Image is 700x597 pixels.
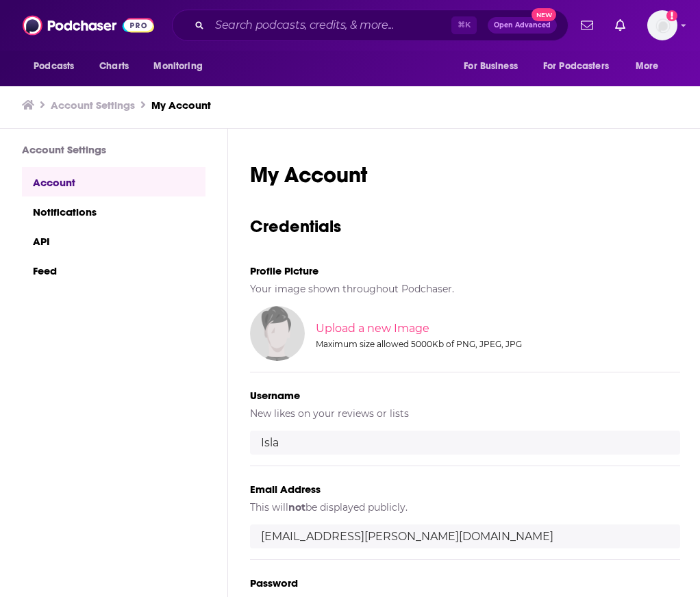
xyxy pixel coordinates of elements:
[22,226,205,255] a: API
[610,14,631,37] a: Show notifications dropdown
[24,53,92,79] button: open menu
[250,576,680,589] h5: Password
[22,143,205,156] h3: Account Settings
[534,53,629,79] button: open menu
[494,22,551,29] span: Open Advanced
[647,10,677,40] span: Logged in as Isla
[250,216,680,237] h3: Credentials
[666,10,677,21] svg: Add a profile image
[250,483,680,496] h5: Email Address
[250,524,680,548] input: email
[454,53,535,79] button: open menu
[210,14,451,36] input: Search podcasts, credits, & more...
[250,283,680,295] h5: Your image shown throughout Podchaser.
[636,57,659,76] span: More
[22,255,205,285] a: Feed
[575,14,599,37] a: Show notifications dropdown
[288,501,305,513] b: not
[250,407,680,420] h5: New likes on your reviews or lists
[250,162,680,188] h1: My Account
[23,12,154,38] img: Podchaser - Follow, Share and Rate Podcasts
[316,339,677,349] div: Maximum size allowed 5000Kb of PNG, JPEG, JPG
[250,264,680,277] h5: Profile Picture
[99,57,129,76] span: Charts
[153,57,202,76] span: Monitoring
[34,57,74,76] span: Podcasts
[22,196,205,226] a: Notifications
[250,431,680,455] input: username
[144,53,220,79] button: open menu
[543,57,609,76] span: For Podcasters
[488,17,557,34] button: Open AdvancedNew
[250,501,680,513] h5: This will be displayed publicly.
[647,10,677,40] button: Show profile menu
[172,10,568,41] div: Search podcasts, credits, & more...
[250,306,305,361] img: Your profile image
[532,8,556,21] span: New
[464,57,518,76] span: For Business
[90,53,137,79] a: Charts
[51,99,135,112] a: Account Settings
[250,389,680,402] h5: Username
[451,16,477,34] span: ⌘ K
[626,53,676,79] button: open menu
[22,167,205,196] a: Account
[151,99,211,112] a: My Account
[647,10,677,40] img: User Profile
